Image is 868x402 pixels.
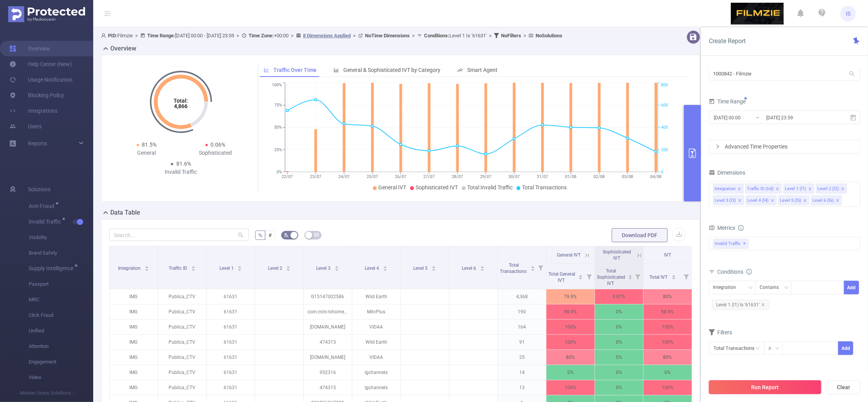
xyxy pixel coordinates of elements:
span: > [351,33,358,38]
span: Invalid Traffic [713,239,749,249]
i: icon: bg-colors [284,232,289,237]
i: icon: right [715,144,720,149]
p: IMG [110,350,158,365]
p: lgchannels [352,380,400,395]
span: > [487,33,494,38]
a: Blocking Policy [9,87,64,103]
span: > [133,33,140,38]
span: Supply Intelligence [29,266,76,271]
button: Add [844,281,859,294]
tspan: 0 [661,170,663,175]
span: 81.5% [142,142,157,148]
li: Level 5 (l5) [778,195,809,205]
tspan: 01/08 [565,174,577,179]
span: # [268,232,272,238]
p: 80% [644,289,692,304]
button: Download PDF [612,228,668,242]
i: icon: caret-down [286,268,290,270]
span: General & Sophisticated IVT by Category [343,67,440,73]
span: Level 2 [268,266,284,271]
tspan: 29/07 [480,174,492,179]
li: Level 6 (l6) [811,195,842,205]
span: IVT [664,252,671,258]
span: Total Sophisticated IVT [597,268,625,286]
tspan: 25/07 [367,174,378,179]
p: 0% [595,350,643,365]
tspan: 22/07 [282,174,293,179]
i: Filter menu [681,264,692,289]
i: icon: close [771,199,774,203]
span: Filmzie [DATE] 00:00 - [DATE] 23:59 +00:00 [101,33,562,38]
span: Level 1 (l1) Is '61631' [712,300,770,310]
p: 0% [595,365,643,380]
i: icon: close [738,187,741,192]
div: icon: rightAdvanced Time Properties [709,140,860,153]
p: com.mitv.tvhome.mitvplus [304,304,352,319]
i: icon: caret-up [628,274,632,276]
i: icon: caret-up [531,265,535,267]
div: Sort [334,265,339,269]
span: Level 3 [317,266,332,271]
p: 61631 [207,380,255,395]
li: Level 3 (l3) [713,195,744,205]
i: icon: bar-chart [334,67,339,73]
tspan: 25% [274,147,282,152]
tspan: Total: [174,98,188,104]
span: Solutions [28,182,50,197]
div: Sort [531,265,535,269]
p: 61631 [207,289,255,304]
div: Traffic ID (tid) [747,184,774,194]
i: icon: caret-down [531,268,535,270]
p: IMG [110,304,158,319]
li: Traffic ID (tid) [745,184,782,194]
span: Time Range [709,98,746,105]
span: Conditions [717,269,752,275]
i: Filter menu [632,264,643,289]
i: icon: caret-up [335,265,339,267]
div: Sort [191,265,196,269]
p: Publica_CTV [158,320,206,334]
tspan: 27/07 [424,174,435,179]
tspan: 0% [277,170,282,175]
span: 81.6% [176,161,191,167]
span: General IVT [557,252,581,258]
a: Usage Notification [9,72,73,87]
tspan: 75% [274,103,282,108]
p: 25 [498,350,546,365]
i: icon: caret-down [383,268,388,270]
li: Level 1 (l1) [783,184,814,194]
span: Visibility [29,230,93,245]
li: Integration [713,184,744,194]
p: Publica_CTV [158,380,206,395]
p: VIDAA [352,320,400,334]
span: Total Invalid Traffic [467,184,513,191]
p: 0.07% [595,289,643,304]
p: 100% [546,320,595,334]
p: IMG [110,335,158,350]
p: 0% [595,304,643,319]
span: > [521,33,529,38]
div: Level 3 (l3) [715,196,736,206]
i: icon: caret-up [671,274,676,276]
p: VIDAA [352,350,400,365]
i: Filter menu [535,246,546,289]
p: 61631 [207,365,255,380]
span: Traffic Over Time [273,67,317,73]
div: Sophisticated [181,149,250,157]
div: Sort [383,265,388,269]
tspan: 31/07 [537,174,548,179]
span: Sophisticated IVT [603,249,631,261]
i: icon: down [784,285,789,291]
p: 164 [498,320,546,334]
span: Engagement [29,354,93,370]
p: Publica_CTV [158,365,206,380]
a: Reports [28,136,47,151]
div: Sort [286,265,290,269]
p: lgchannels [352,365,400,380]
p: G15147002586 [304,289,352,304]
p: 0% [595,335,643,350]
p: 0% [644,365,692,380]
span: Create Report [709,37,746,45]
span: Level 1 Is '61631' [424,33,487,38]
tspan: 28/07 [452,174,463,179]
